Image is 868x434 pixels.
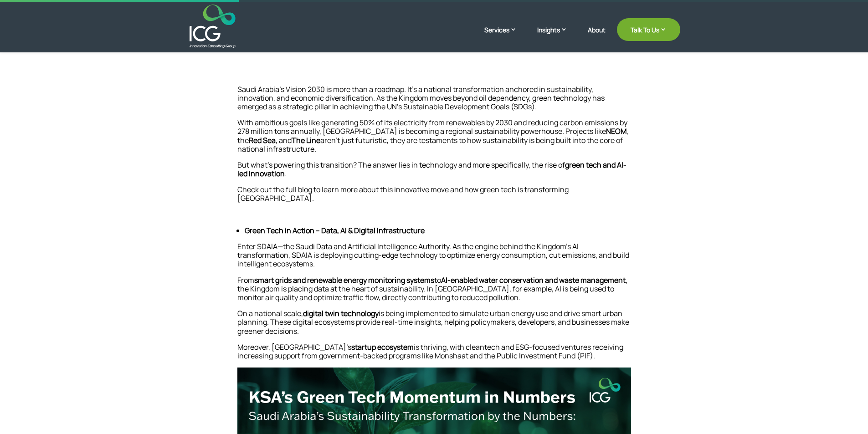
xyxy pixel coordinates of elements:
[303,308,379,318] strong: digital twin technology
[588,26,606,48] a: About
[237,242,631,276] p: Enter SDAIA—the Saudi Data and Artificial Intelligence Authority. As the engine behind the Kingdo...
[716,336,868,434] iframe: Chat Widget
[237,118,631,161] p: With ambitious goals like generating 50% of its electricity from renewables by 2030 and reducing ...
[237,160,627,179] strong: green tech and AI-led innovation
[237,161,631,185] p: But what’s powering this transition? The answer lies in technology and more specifically, the ris...
[237,276,631,310] p: From to , the Kingdom is placing data at the heart of sustainability. In [GEOGRAPHIC_DATA], for e...
[441,275,626,285] strong: AI-enabled water conservation and waste management
[351,342,414,352] strong: startup ecosystem
[190,5,236,48] img: ICG
[237,85,631,119] p: Saudi Arabia’s Vision 2030 is more than a roadmap. It’s a national transformation anchored in sus...
[237,309,631,343] p: On a national scale, is being implemented to simulate urban energy use and drive smart urban plan...
[254,275,434,285] strong: smart grids and renewable energy monitoring systems
[249,135,276,145] strong: Red Sea
[537,25,576,48] a: Insights
[606,126,627,136] strong: NEOM
[617,18,680,41] a: Talk To Us
[237,185,631,210] p: Check out the full blog to learn more about this innovative move and how green tech is transformi...
[292,135,320,145] strong: The Line
[237,343,631,368] p: Moreover, [GEOGRAPHIC_DATA]’s is thriving, with cleantech and ESG-focused ventures receiving incr...
[245,225,425,235] strong: Green Tech in Action – Data, AI & Digital Infrastructure
[484,25,526,48] a: Services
